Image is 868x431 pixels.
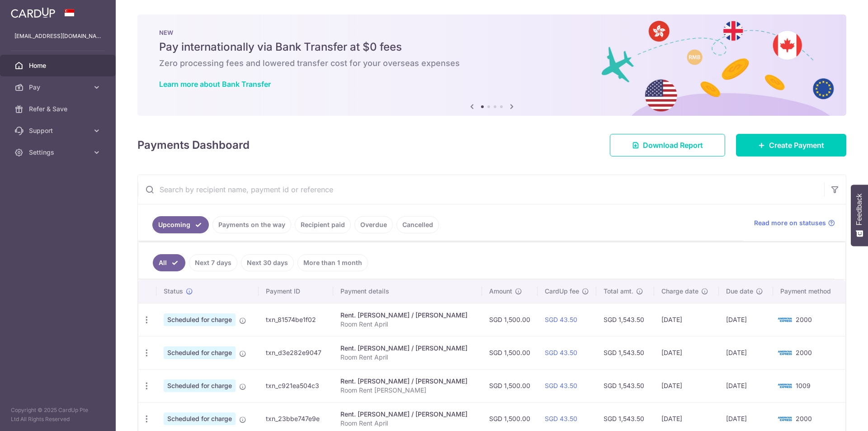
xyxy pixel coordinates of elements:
a: Next 30 days [241,254,294,271]
span: Home [29,61,89,70]
a: More than 1 month [297,254,368,271]
a: SGD 43.50 [545,316,577,323]
td: [DATE] [719,369,773,402]
a: Payments on the way [212,216,291,233]
img: Bank Card [776,314,794,325]
iframe: Opens a widget where you can find more information [810,404,859,426]
td: SGD 1,543.50 [596,303,654,336]
span: Charge date [661,287,698,296]
span: Scheduled for charge [164,412,236,425]
p: Room Rent April [340,353,475,362]
p: NEW [159,29,825,36]
button: Feedback - Show survey [851,185,868,246]
td: [DATE] [719,336,773,369]
th: Payment ID [259,279,333,303]
p: Room Rent April [340,320,475,329]
td: txn_d3e282e9047 [259,336,333,369]
div: Rent. [PERSON_NAME] / [PERSON_NAME] [340,410,475,419]
img: Bank Card [776,380,794,391]
th: Payment details [333,279,482,303]
a: Upcoming [152,216,209,233]
span: Read more on statuses [754,218,826,227]
a: All [153,254,185,271]
h6: Zero processing fees and lowered transfer cost for your overseas expenses [159,58,825,69]
input: Search by recipient name, payment id or reference [138,175,824,204]
div: Rent. [PERSON_NAME] / [PERSON_NAME] [340,377,475,386]
span: Refer & Save [29,104,89,114]
td: SGD 1,500.00 [482,303,538,336]
a: Overdue [354,216,393,233]
a: Learn more about Bank Transfer [159,80,271,89]
a: SGD 43.50 [545,415,577,422]
a: Create Payment [736,134,846,156]
div: Rent. [PERSON_NAME] / [PERSON_NAME] [340,344,475,353]
span: Total amt. [604,287,633,296]
a: Cancelled [396,216,439,233]
img: Bank Card [776,347,794,358]
td: SGD 1,543.50 [596,336,654,369]
span: Create Payment [769,140,824,151]
p: Room Rent April [340,419,475,428]
a: Read more on statuses [754,218,835,227]
span: 2000 [796,349,812,356]
span: 2000 [796,316,812,323]
span: Scheduled for charge [164,379,236,392]
h4: Payments Dashboard [137,137,250,153]
span: Status [164,287,183,296]
span: Pay [29,83,89,92]
h5: Pay internationally via Bank Transfer at $0 fees [159,40,825,54]
a: SGD 43.50 [545,349,577,356]
td: [DATE] [654,369,719,402]
a: Recipient paid [295,216,351,233]
td: [DATE] [719,303,773,336]
span: Scheduled for charge [164,346,236,359]
a: Download Report [610,134,725,156]
span: Scheduled for charge [164,313,236,326]
span: Amount [489,287,512,296]
span: Download Report [643,140,703,151]
span: CardUp fee [545,287,579,296]
div: Rent. [PERSON_NAME] / [PERSON_NAME] [340,311,475,320]
p: [EMAIL_ADDRESS][DOMAIN_NAME] [14,32,101,41]
p: Room Rent [PERSON_NAME] [340,386,475,395]
th: Payment method [773,279,845,303]
a: Next 7 days [189,254,237,271]
td: SGD 1,500.00 [482,336,538,369]
span: 1009 [796,382,811,389]
td: [DATE] [654,336,719,369]
span: Due date [726,287,753,296]
td: txn_81574be1f02 [259,303,333,336]
img: Bank Card [776,413,794,424]
img: Bank transfer banner [137,14,846,116]
td: SGD 1,500.00 [482,369,538,402]
td: SGD 1,543.50 [596,369,654,402]
a: SGD 43.50 [545,382,577,389]
span: 2000 [796,415,812,422]
td: txn_c921ea504c3 [259,369,333,402]
img: CardUp [11,7,55,18]
span: Support [29,126,89,135]
span: Feedback [855,194,863,225]
td: [DATE] [654,303,719,336]
span: Settings [29,148,89,157]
